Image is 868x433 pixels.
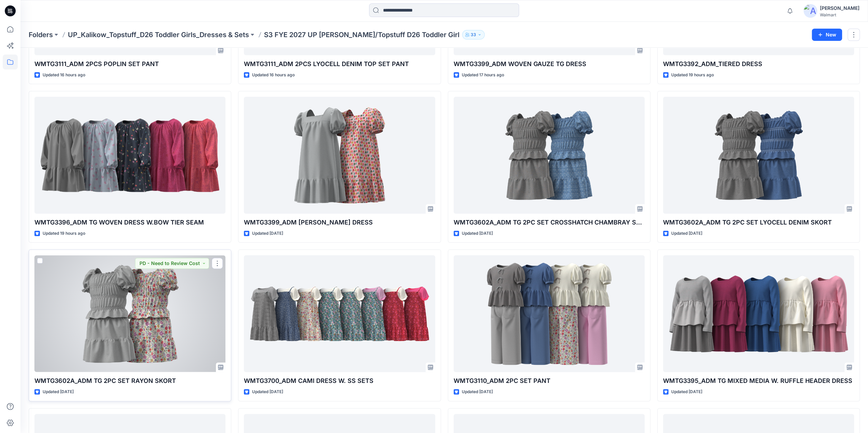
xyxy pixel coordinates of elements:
p: Updated [DATE] [671,388,702,396]
a: UP_Kalikow_Topstuff_D26 Toddler Girls_Dresses & Sets [68,30,249,40]
a: WMTG3110_ADM 2PC SET PANT [454,255,645,372]
p: Updated [DATE] [462,388,493,396]
a: Folders [29,30,53,40]
p: 33 [471,31,476,38]
p: WMTG3602A_ADM TG 2PC SET CROSSHATCH CHAMBRAY SKORT [454,218,645,227]
p: Updated 16 hours ago [252,72,295,79]
img: avatar [804,4,817,18]
p: Updated 19 hours ago [43,230,85,237]
p: WMTG3395_ADM TG MIXED MEDIA W. RUFFLE HEADER DRESS [663,376,854,386]
p: Updated 17 hours ago [462,72,504,79]
a: WMTG3602A_ADM TG 2PC SET CROSSHATCH CHAMBRAY SKORT [454,97,645,214]
p: Updated [DATE] [252,230,283,237]
p: WMTG3111_ADM 2PCS LYOCELL DENIM TOP SET PANT [244,59,435,69]
p: WMTG3392_ADM_TIERED DRESS [663,59,854,69]
p: S3 FYE 2027 UP [PERSON_NAME]/Topstuff D26 Toddler Girl [264,30,459,40]
p: Updated [DATE] [462,230,493,237]
p: WMTG3399_ADM [PERSON_NAME] DRESS [244,218,435,227]
p: Updated 19 hours ago [671,72,714,79]
a: WMTG3395_ADM TG MIXED MEDIA W. RUFFLE HEADER DRESS [663,255,854,372]
p: Updated [DATE] [252,388,283,396]
p: WMTG3602A_ADM TG 2PC SET RAYON SKORT [34,376,225,386]
a: WMTG3399_ADM POPLIN TG DRESS [244,97,435,214]
a: WMTG3602A_ADM TG 2PC SET RAYON SKORT [34,255,225,372]
p: WMTG3396_ADM TG WOVEN DRESS W.BOW TIER SEAM [34,218,225,227]
a: WMTG3396_ADM TG WOVEN DRESS W.BOW TIER SEAM [34,97,225,214]
p: WMTG3111_ADM 2PCS POPLIN SET PANT [34,59,225,69]
p: WMTG3110_ADM 2PC SET PANT [454,376,645,386]
p: Updated [DATE] [671,230,702,237]
div: Walmart [820,12,859,17]
div: [PERSON_NAME] [820,4,859,12]
button: 33 [462,30,485,40]
a: WMTG3700_ADM CAMI DRESS W. SS SETS [244,255,435,372]
p: Updated [DATE] [43,388,74,396]
p: WMTG3700_ADM CAMI DRESS W. SS SETS [244,376,435,386]
p: WMTG3602A_ADM TG 2PC SET LYOCELL DENIM SKORT [663,218,854,227]
a: WMTG3602A_ADM TG 2PC SET LYOCELL DENIM SKORT [663,97,854,214]
p: Updated 16 hours ago [43,72,85,79]
button: New [812,29,842,41]
p: WMTG3399_ADM WOVEN GAUZE TG DRESS [454,59,645,69]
